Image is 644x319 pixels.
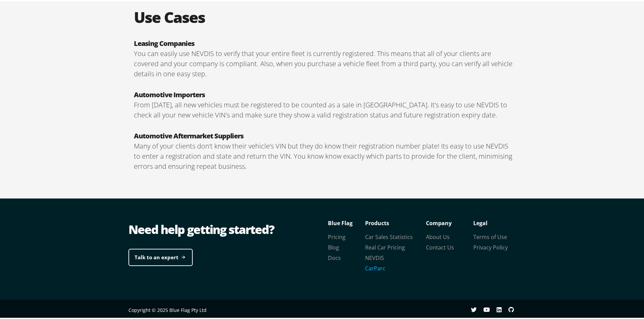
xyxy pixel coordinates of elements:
[328,232,345,239] a: Pricing
[134,140,515,170] p: Many of your clients don’t know their vehicle’s VIN but they do know their registration number pl...
[426,232,450,239] a: About Us
[134,88,515,99] h3: Automotive Importers
[471,305,483,312] a: Twitter
[473,232,507,239] a: Terms of Use
[328,242,339,250] a: Blog
[497,305,508,312] a: linkedin
[508,305,521,312] a: github
[365,253,384,260] a: NEVDIS
[134,47,515,78] p: You can easily use NEVDIS to verify that your entire fleet is currently registered. This means th...
[473,242,508,250] a: Privacy Policy
[426,242,454,250] a: Contact Us
[134,6,515,25] h2: Use Cases
[328,217,365,227] p: Blue Flag
[134,37,515,47] h3: Leasing Companies
[134,99,515,119] p: From [DATE], all new vehicles must be registered to be counted as a sale in [GEOGRAPHIC_DATA]. It...
[328,253,341,260] a: Docs
[365,263,385,271] a: CarParc
[134,130,515,140] h3: Automotive Aftermarket Suppliers
[128,247,193,265] a: Talk to an expert
[483,305,497,312] a: youtube
[365,232,413,239] a: Car Sales Statistics
[426,217,473,227] p: Company
[128,305,207,312] span: Copyright © 2025 Blue Flag Pty Ltd
[365,242,405,250] a: Real Car Pricing
[128,220,325,237] div: Need help getting started?
[473,217,521,227] p: Legal
[365,217,426,227] p: Products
